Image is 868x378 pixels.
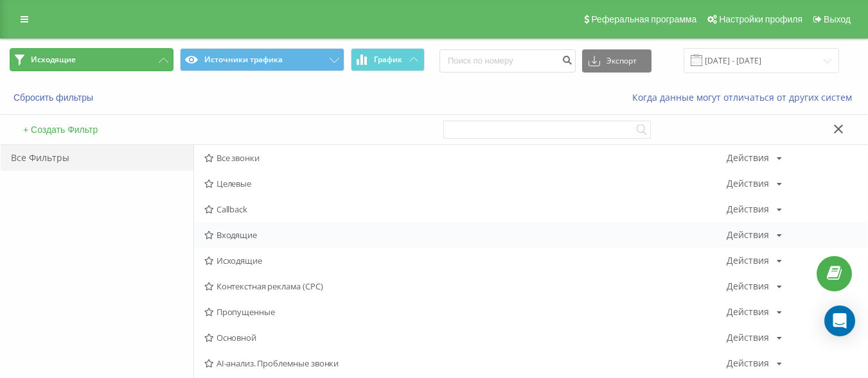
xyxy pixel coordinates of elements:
[727,359,769,368] div: Действия
[632,91,858,103] a: Когда данные могут отличаться от других систем
[727,307,769,316] div: Действия
[10,92,100,103] button: Сбросить фильтры
[204,230,727,239] span: Входящие
[351,48,425,71] button: График
[204,179,727,188] span: Целевые
[1,145,193,171] div: Все Фильтры
[727,153,769,162] div: Действия
[591,14,696,24] span: Реферальная программа
[204,359,727,368] span: AI-анализ. Проблемные звонки
[204,307,727,316] span: Пропущенные
[727,205,769,214] div: Действия
[204,153,727,162] span: Все звонки
[727,333,769,342] div: Действия
[727,256,769,265] div: Действия
[180,48,344,71] button: Источники трафика
[19,124,102,135] button: + Создать Фильтр
[727,179,769,188] div: Действия
[31,55,76,65] span: Исходящие
[829,123,848,137] button: Закрыть
[582,49,651,73] button: Экспорт
[727,230,769,239] div: Действия
[374,55,402,64] span: График
[439,49,576,73] input: Поиск по номеру
[204,205,727,214] span: Callback
[824,14,851,24] span: Выход
[204,282,727,291] span: Контекстная реклама (CPC)
[719,14,802,24] span: Настройки профиля
[727,282,769,291] div: Действия
[824,305,855,336] div: Open Intercom Messenger
[10,48,173,71] button: Исходящие
[204,333,727,342] span: Основной
[204,256,727,265] span: Исходящие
